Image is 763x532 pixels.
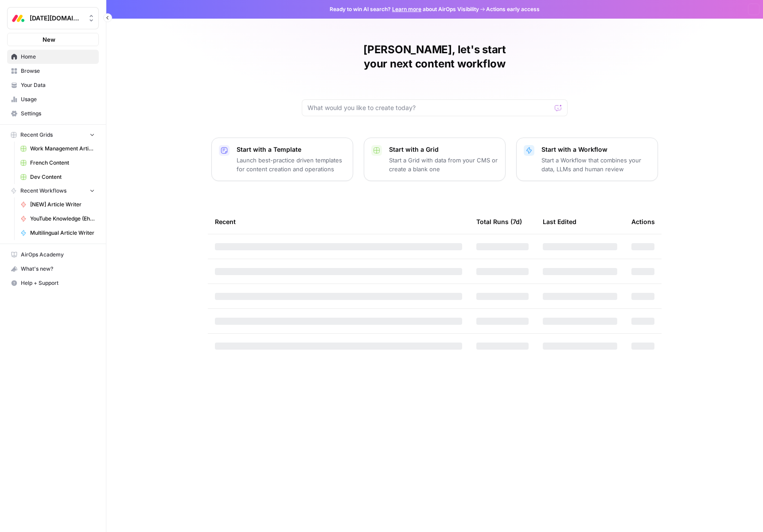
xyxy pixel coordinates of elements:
span: Dev Content [30,173,95,181]
span: [NEW] Article Writer [30,201,95,209]
a: Work Management Article Grid [16,142,99,156]
a: YouTube Knowledge (Ehud) [16,212,99,226]
span: [DATE][DOMAIN_NAME] [30,14,83,23]
a: Home [7,50,99,64]
span: French Content [30,159,95,167]
span: Recent Grids [20,131,53,139]
p: Start a Grid with data from your CMS or create a blank one [389,156,498,173]
span: New [43,35,55,44]
p: Start a Workflow that combines your data, LLMs and human review [541,156,650,173]
p: Start with a Grid [389,145,498,154]
a: Settings [7,106,99,121]
p: Launch best-practice driven templates for content creation and operations [237,156,346,173]
span: Settings [21,110,95,118]
span: Actions early access [486,5,540,13]
a: AirOps Academy [7,248,99,262]
button: New [7,33,99,46]
button: Start with a WorkflowStart a Workflow that combines your data, LLMs and human review [516,138,658,181]
a: Browse [7,64,99,78]
span: Ready to win AI search? about AirOps Visibility [330,5,479,13]
div: Total Runs (7d) [476,209,522,234]
span: Recent Workflows [20,187,66,195]
span: Help + Support [21,279,95,287]
input: What would you like to create today? [308,103,551,112]
div: What's new? [8,262,98,276]
span: Your Data [21,81,95,89]
a: Learn more [392,6,421,12]
div: Recent [215,209,462,234]
span: Browse [21,67,95,75]
button: Recent Workflows [7,184,99,197]
img: Monday.com Logo [10,10,26,26]
a: [NEW] Article Writer [16,197,99,212]
div: Actions [631,209,655,234]
span: Home [21,53,95,61]
a: Multilingual Article Writer [16,226,99,240]
button: Recent Grids [7,128,99,142]
button: Help + Support [7,276,99,290]
a: Your Data [7,78,99,92]
span: YouTube Knowledge (Ehud) [30,215,95,223]
div: Last Edited [543,209,576,234]
span: Usage [21,95,95,103]
p: Start with a Workflow [541,145,650,154]
button: Start with a TemplateLaunch best-practice driven templates for content creation and operations [211,138,353,181]
span: Work Management Article Grid [30,145,95,153]
button: Start with a GridStart a Grid with data from your CMS or create a blank one [364,138,506,181]
p: Start with a Template [237,145,346,154]
button: What's new? [7,262,99,276]
span: Multilingual Article Writer [30,229,95,237]
a: French Content [16,156,99,170]
span: AirOps Academy [21,251,95,259]
a: Usage [7,92,99,106]
button: Workspace: Monday.com [7,7,99,29]
a: Dev Content [16,170,99,184]
h1: [PERSON_NAME], let's start your next content workflow [302,43,568,71]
